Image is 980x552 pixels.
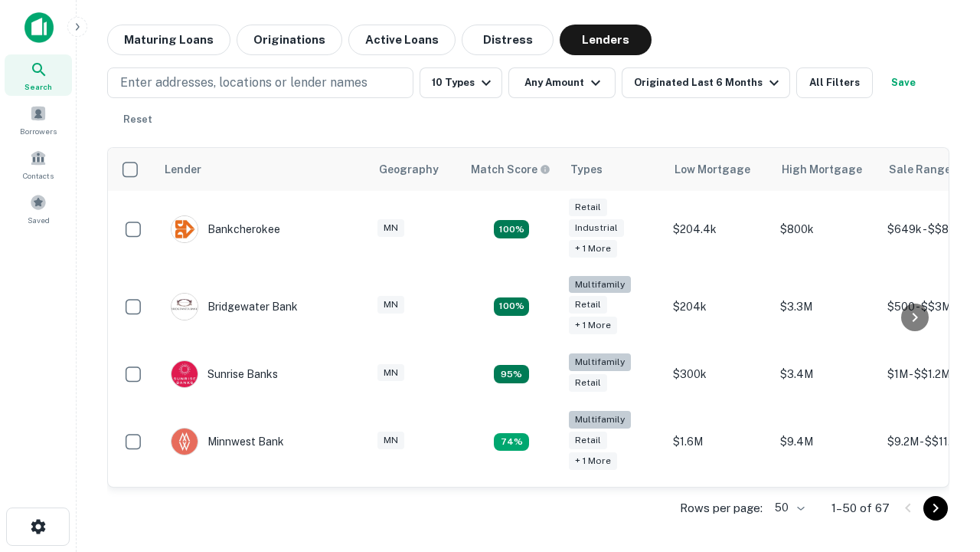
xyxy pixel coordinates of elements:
a: Contacts [5,143,72,185]
div: High Mortgage [782,160,862,179]
button: Distress [462,25,554,55]
button: Save your search to get updates of matches that match your search criteria. [879,67,928,98]
button: Go to next page [923,496,948,521]
img: picture [171,294,198,320]
div: MN [377,296,404,314]
button: All Filters [796,67,873,98]
div: Capitalize uses an advanced AI algorithm to match your search with the best lender. The match sco... [471,161,550,178]
div: Retail [569,199,607,216]
button: Lenders [560,25,652,55]
a: Saved [5,188,72,229]
iframe: Chat Widget [903,380,980,454]
button: Enter addresses, locations or lender names [107,67,413,98]
div: Bankcherokee [171,215,280,243]
div: Types [570,160,603,179]
span: Borrowers [20,125,57,137]
div: + 1 more [569,317,617,334]
div: Matching Properties: 7, hasApolloMatch: undefined [494,433,529,452]
td: $204.4k [665,191,773,268]
div: Geography [379,160,439,179]
th: High Mortgage [773,148,880,191]
h6: Match Score [471,161,547,178]
p: 1–50 of 67 [831,499,890,517]
th: Geography [370,148,462,191]
div: Matching Properties: 9, hasApolloMatch: undefined [494,365,529,383]
div: Retail [569,432,607,449]
div: Originated Last 6 Months [634,74,783,92]
button: Originations [237,25,342,55]
div: MN [377,364,404,382]
td: $300k [665,345,773,403]
div: Multifamily [569,276,631,294]
button: Maturing Loans [107,25,230,55]
div: Low Mortgage [675,160,750,179]
td: $9.4M [773,403,880,481]
button: Originated Last 6 Months [622,67,790,98]
div: Multifamily [569,353,631,371]
div: Retail [569,296,607,314]
div: + 1 more [569,240,617,258]
td: $25k [665,481,773,539]
button: Active Loans [348,25,456,55]
td: $1.6M [665,403,773,481]
button: Any Amount [508,67,616,98]
div: Minnwest Bank [171,428,284,455]
p: Rows per page: [680,499,763,517]
td: $800k [773,191,880,268]
button: 10 Types [420,67,502,98]
img: picture [171,429,198,455]
th: Low Mortgage [665,148,773,191]
img: picture [171,361,198,387]
div: Bridgewater Bank [171,293,298,320]
button: Reset [113,104,162,135]
div: Industrial [569,219,624,237]
td: $204k [665,268,773,346]
div: + 1 more [569,452,617,470]
div: Matching Properties: 12, hasApolloMatch: undefined [494,220,529,238]
a: Borrowers [5,99,72,140]
div: Retail [569,374,607,392]
img: capitalize-icon.png [24,12,54,43]
div: Multifamily [569,411,631,429]
p: Enter addresses, locations or lender names [120,74,367,92]
td: $3.3M [773,268,880,346]
div: Sale Range [889,160,951,179]
div: Sunrise Banks [171,360,278,388]
div: 50 [769,497,807,519]
div: Matching Properties: 17, hasApolloMatch: undefined [494,297,529,316]
th: Capitalize uses an advanced AI algorithm to match your search with the best lender. The match sco... [462,148,561,191]
img: picture [171,216,198,242]
a: Search [5,54,72,96]
span: Contacts [23,169,54,182]
span: Saved [28,214,50,226]
th: Lender [155,148,370,191]
td: $25k [773,481,880,539]
div: Lender [165,160,201,179]
td: $3.4M [773,345,880,403]
div: MN [377,432,404,449]
th: Types [561,148,665,191]
div: MN [377,219,404,237]
span: Search [24,80,52,93]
